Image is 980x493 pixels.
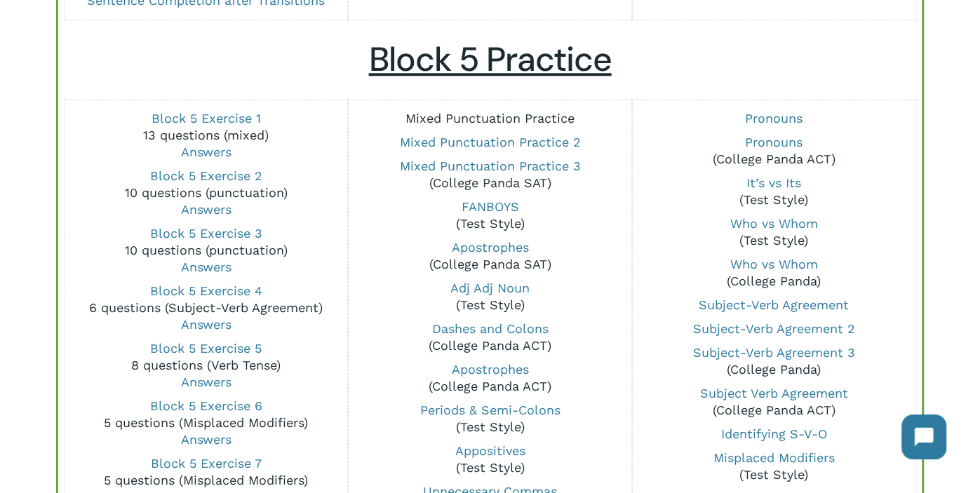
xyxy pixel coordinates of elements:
[73,225,338,276] p: 10 questions (punctuation)
[641,134,906,168] p: (College Panda ACT)
[713,450,835,465] a: Misplaced Modifiers
[357,361,622,395] p: (College Panda ACT)
[745,111,803,126] a: Pronouns
[419,403,560,417] a: Periods & Semi-Colons
[150,398,262,413] a: Block 5 Exercise 6
[399,158,580,173] a: Mixed Punctuation Practice 3
[181,144,231,159] a: Answers
[73,110,338,161] p: 13 questions (mixed)
[455,443,525,458] a: Appositives
[451,362,528,377] a: Apostrophes
[721,426,827,441] a: Identifying S-V-O
[641,175,906,208] p: (Test Style)
[150,226,262,241] a: Block 5 Exercise 3
[700,386,848,400] a: Subject Verb Agreement
[73,398,338,448] p: 5 questions (Misplaced Modifiers)
[746,175,801,190] a: It’s vs Its
[73,283,338,333] p: 6 questions (Subject-Verb Agreement)
[461,199,518,214] a: FANBOYS
[357,443,622,476] p: (Test Style)
[641,385,906,419] p: (College Panda ACT)
[730,257,818,271] a: Who vs Whom
[152,111,261,126] a: Block 5 Exercise 1
[730,216,818,231] a: Who vs Whom
[357,198,622,232] p: (Test Style)
[357,320,622,354] p: (College Panda ACT)
[151,456,262,471] a: Block 5 Exercise 7
[699,297,849,312] a: Subject-Verb Agreement
[641,256,906,290] p: (College Panda)
[369,37,612,81] u: Block 5 Practice
[357,280,622,313] p: (Test Style)
[450,281,530,295] a: Adj Adj Noun
[150,283,262,298] a: Block 5 Exercise 4
[887,400,960,473] iframe: Chatbot
[745,135,803,149] a: Pronouns
[399,135,580,149] a: Mixed Punctuation Practice 2
[181,202,231,217] a: Answers
[431,321,548,336] a: Dashes and Colons
[357,402,622,435] p: (Test Style)
[150,341,262,356] a: Block 5 Exercise 5
[181,259,231,274] a: Answers
[181,432,231,447] a: Answers
[693,321,855,336] a: Subject-Verb Agreement 2
[181,317,231,332] a: Answers
[357,239,622,273] p: (College Panda SAT)
[73,340,338,391] p: 8 questions (Verb Tense)
[451,240,528,255] a: Apostrophes
[641,344,906,378] p: (College Panda)
[405,111,575,126] a: Mixed Punctuation Practice
[73,168,338,218] p: 10 questions (punctuation)
[641,450,906,483] p: (Test Style)
[641,215,906,249] p: (Test Style)
[181,374,231,389] a: Answers
[693,345,855,360] a: Subject-Verb Agreement 3
[357,158,622,191] p: (College Panda SAT)
[150,168,262,183] a: Block 5 Exercise 2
